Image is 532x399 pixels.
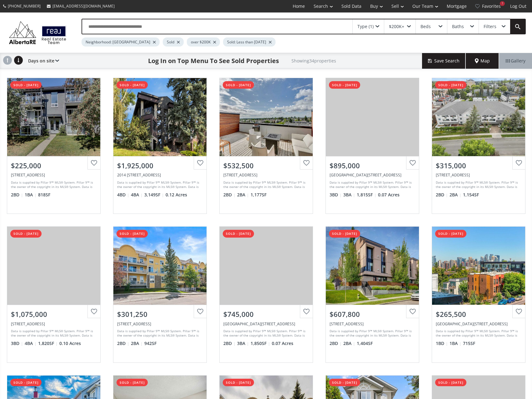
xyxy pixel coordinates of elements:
[357,340,373,347] span: 1,404 SF
[330,172,415,178] div: 1719 31 Avenue SW, Calgary, AB T2T 1S6
[131,340,143,347] span: 2 BA
[187,37,220,47] div: over $200K
[25,53,59,69] div: Days on site
[25,192,37,198] span: 1 BA
[117,309,203,319] div: $301,250
[82,37,160,47] div: Neighborhood: [GEOGRAPHIC_DATA]
[223,37,276,47] div: Sold: Less than [DATE]
[38,340,58,347] span: 1,820 SF
[291,58,336,63] h2: Showing 34 properties
[25,340,37,347] span: 4 BA
[213,220,319,369] a: sold - [DATE]$745,000[GEOGRAPHIC_DATA][STREET_ADDRESS]Data is supplied by Pillar 9™ MLS® System. ...
[425,71,532,220] a: sold - [DATE]$315,000[STREET_ADDRESS]Data is supplied by Pillar 9™ MLS® System. Pillar 9™ is the ...
[436,161,521,170] div: $315,000
[436,340,448,347] span: 1 BD
[237,192,249,198] span: 2 BA
[11,161,97,170] div: $225,000
[223,329,307,338] div: Data is supplied by Pillar 9™ MLS® System. Pillar 9™ is the owner of the copyright in its MLS® Sy...
[38,192,50,198] span: 818 SF
[343,340,355,347] span: 2 BA
[330,192,342,198] span: 3 BD
[463,340,475,347] span: 715 SF
[117,180,201,190] div: Data is supplied by Pillar 9™ MLS® System. Pillar 9™ is the owner of the copyright in its MLS® Sy...
[223,309,309,319] div: $745,000
[223,321,309,327] div: 2022 28 Avenue SW, Calgary, AB T2T 1K3
[11,329,95,338] div: Data is supplied by Pillar 9™ MLS® System. Pillar 9™ is the owner of the copyright in its MLS® Sy...
[330,180,414,190] div: Data is supplied by Pillar 9™ MLS® System. Pillar 9™ is the owner of the copyright in its MLS® Sy...
[330,321,415,327] div: 2905 16 Street SW #103, Calgary, AB T2T 4G5
[319,71,425,220] a: sold - [DATE]$895,000[GEOGRAPHIC_DATA][STREET_ADDRESS]Data is supplied by Pillar 9™ MLS® System. ...
[223,180,307,190] div: Data is supplied by Pillar 9™ MLS® System. Pillar 9™ is the owner of the copyright in its MLS® Sy...
[436,192,448,198] span: 2 BD
[251,192,266,198] span: 1,177 SF
[117,161,203,170] div: $1,925,000
[11,192,23,198] span: 2 BD
[223,172,309,178] div: 3450 19 Street SW #406, Calgary, AB T2T6V7
[11,321,97,327] div: 1905 31 Avenue SW, Calgary, AB T2T 1T1
[420,24,431,29] div: Beds
[107,220,213,369] a: sold - [DATE]$301,250[STREET_ADDRESS]Data is supplied by Pillar 9™ MLS® System. Pillar 9™ is the ...
[343,192,355,198] span: 3 BA
[8,3,41,9] span: [PHONE_NUMBER]
[52,3,115,9] span: [EMAIL_ADDRESS][DOMAIN_NAME]
[389,24,404,29] div: $200K+
[223,192,236,198] span: 2 BD
[330,340,342,347] span: 2 BD
[223,161,309,170] div: $532,500
[213,71,319,220] a: sold - [DATE]$532,500[STREET_ADDRESS]Data is supplied by Pillar 9™ MLS® System. Pillar 9™ is the ...
[499,53,532,69] div: Gallery
[251,340,270,347] span: 1,850 SF
[148,57,279,65] h1: Log In on Top Menu To See Sold Properties
[237,340,249,347] span: 3 BA
[450,340,461,347] span: 1 BA
[466,53,499,69] div: Map
[357,192,376,198] span: 1,815 SF
[436,309,521,319] div: $265,500
[11,340,23,347] span: 3 BD
[107,71,213,220] a: sold - [DATE]$1,925,0002014 [STREET_ADDRESS]Data is supplied by Pillar 9™ MLS® System. Pillar 9™ ...
[117,340,129,347] span: 2 BD
[452,24,464,29] div: Baths
[272,340,293,347] span: 0.07 Acres
[506,58,525,64] span: Gallery
[44,0,118,12] a: [EMAIL_ADDRESS][DOMAIN_NAME]
[330,161,415,170] div: $895,000
[484,24,496,29] div: Filters
[422,53,466,69] button: Save Search
[425,220,532,369] a: sold - [DATE]$265,500[GEOGRAPHIC_DATA][STREET_ADDRESS]Data is supplied by Pillar 9™ MLS® System. ...
[163,37,184,47] div: Sold
[463,192,479,198] span: 1,154 SF
[11,172,97,178] div: 1908 28 Avenue SW #101, Calgary, AB T2T 1K1
[436,329,520,338] div: Data is supplied by Pillar 9™ MLS® System. Pillar 9™ is the owner of the copyright in its MLS® Sy...
[436,321,521,327] div: 1805 26 Avenue SW #403, Calgary, AB T2T 1E2
[117,192,129,198] span: 4 BD
[223,340,236,347] span: 2 BD
[117,329,201,338] div: Data is supplied by Pillar 9™ MLS® System. Pillar 9™ is the owner of the copyright in its MLS® Sy...
[450,192,461,198] span: 2 BA
[117,172,203,178] div: 2014 30 Avenue SW, Calgary, AB T2T 1R2
[475,58,490,64] span: Map
[330,329,414,338] div: Data is supplied by Pillar 9™ MLS® System. Pillar 9™ is the owner of the copyright in its MLS® Sy...
[117,321,203,327] div: 1631 28 Avenue SW #308, Calgary, AB T2T 1J5
[11,309,97,319] div: $1,075,000
[144,340,157,347] span: 942 SF
[1,71,107,220] a: sold - [DATE]$225,000[STREET_ADDRESS]Data is supplied by Pillar 9™ MLS® System. Pillar 9™ is the ...
[131,192,143,198] span: 4 BA
[357,24,374,29] div: Type (1)
[436,180,520,190] div: Data is supplied by Pillar 9™ MLS® System. Pillar 9™ is the owner of the copyright in its MLS® Sy...
[144,192,164,198] span: 3,149 SF
[500,1,505,6] div: 1
[436,172,521,178] div: 1733 27 Avenue SW #103, Calgary, AB T2E 7E1
[319,220,425,369] a: sold - [DATE]$607,800[STREET_ADDRESS]Data is supplied by Pillar 9™ MLS® System. Pillar 9™ is the ...
[330,309,415,319] div: $607,800
[166,192,187,198] span: 0.12 Acres
[378,192,400,198] span: 0.07 Acres
[11,180,95,190] div: Data is supplied by Pillar 9™ MLS® System. Pillar 9™ is the owner of the copyright in its MLS® Sy...
[6,20,69,46] img: Logo
[1,220,107,369] a: sold - [DATE]$1,075,000[STREET_ADDRESS]Data is supplied by Pillar 9™ MLS® System. Pillar 9™ is th...
[59,340,81,347] span: 0.10 Acres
